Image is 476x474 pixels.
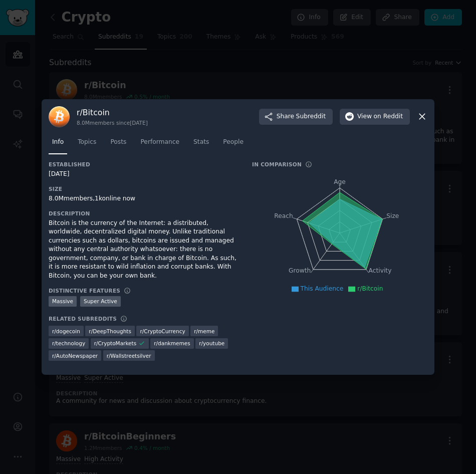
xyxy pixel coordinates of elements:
[334,178,346,185] tspan: Age
[78,138,96,147] span: Topics
[49,185,238,192] h3: Size
[49,161,238,168] h3: Established
[107,134,130,155] a: Posts
[94,340,137,347] span: r/ CryptoMarkets
[369,267,392,274] tspan: Activity
[52,138,64,147] span: Info
[386,212,399,219] tspan: Size
[199,340,224,347] span: r/ youtube
[49,170,238,179] div: [DATE]
[140,138,179,147] span: Performance
[49,134,67,155] a: Info
[140,328,185,335] span: r/ CryptoCurrency
[301,285,344,292] span: This Audience
[190,134,212,155] a: Stats
[49,210,238,217] h3: Description
[274,212,293,219] tspan: Reach
[223,138,244,147] span: People
[74,134,100,155] a: Topics
[52,328,80,335] span: r/ dogecoin
[49,219,238,281] div: Bitcoin is the currency of the Internet: a distributed, worldwide, decentralized digital money. U...
[89,328,131,335] span: r/ DeepThoughts
[357,112,403,121] span: View
[289,267,311,274] tspan: Growth
[259,109,333,125] button: ShareSubreddit
[49,315,117,322] h3: Related Subreddits
[277,112,326,121] span: Share
[193,138,209,147] span: Stats
[154,340,190,347] span: r/ dankmemes
[49,296,77,307] div: Massive
[137,134,183,155] a: Performance
[357,285,383,292] span: r/Bitcoin
[340,109,410,125] button: Viewon Reddit
[296,112,326,121] span: Subreddit
[107,352,151,359] span: r/ Wallstreetsilver
[49,106,70,127] img: Bitcoin
[52,340,85,347] span: r/ technology
[194,328,214,335] span: r/ meme
[49,287,120,294] h3: Distinctive Features
[77,119,148,126] div: 8.0M members since [DATE]
[219,134,247,155] a: People
[110,138,126,147] span: Posts
[52,352,98,359] span: r/ AutoNewspaper
[49,194,238,203] div: 8.0M members, 1k online now
[80,296,121,307] div: Super Active
[77,107,148,118] h3: r/ Bitcoin
[252,161,302,168] h3: In Comparison
[374,112,403,121] span: on Reddit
